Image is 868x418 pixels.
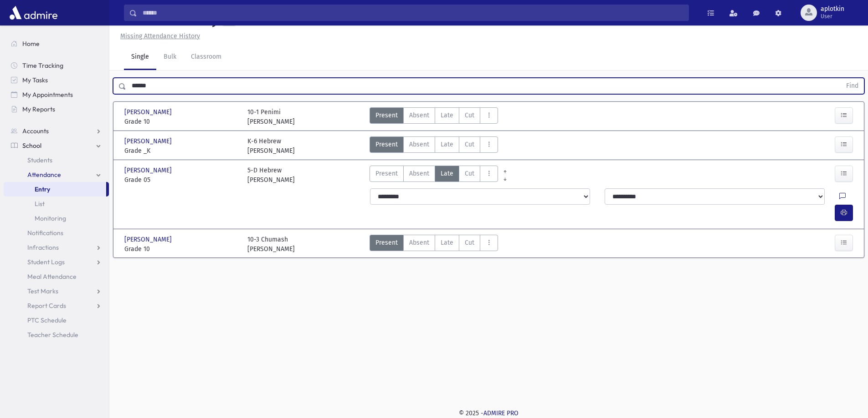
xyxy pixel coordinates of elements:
[370,136,498,156] div: AttTypes
[4,226,109,240] a: Notifications
[370,235,498,254] div: AttTypes
[441,238,453,247] span: Late
[27,287,58,295] span: Test Marks
[4,211,109,226] a: Monitoring
[124,45,156,70] a: Single
[247,235,295,254] div: 10-3 Chumash [PERSON_NAME]
[156,45,184,70] a: Bulk
[4,73,109,87] a: My Tasks
[247,107,295,126] div: 10-1 Penimi [PERSON_NAME]
[22,76,48,84] span: My Tasks
[22,105,55,113] span: My Reports
[124,244,238,254] span: Grade 10
[4,153,109,167] a: Students
[120,32,200,40] u: Missing Attendance History
[4,102,109,116] a: My Reports
[4,313,109,327] a: PTC Schedule
[4,255,109,269] a: Student Logs
[4,240,109,255] a: Infractions
[409,140,429,149] span: Absent
[124,107,174,117] span: [PERSON_NAME]
[124,146,238,156] span: Grade _K
[35,214,66,222] span: Monitoring
[465,140,474,149] span: Cut
[22,141,41,150] span: School
[465,111,474,120] span: Cut
[22,61,63,70] span: Time Tracking
[35,200,45,208] span: List
[124,136,174,146] span: [PERSON_NAME]
[375,169,398,178] span: Present
[124,175,238,185] span: Grade 05
[4,196,109,211] a: List
[117,32,200,40] a: Missing Attendance History
[247,136,295,156] div: K-6 Hebrew [PERSON_NAME]
[370,107,498,126] div: AttTypes
[4,58,109,73] a: Time Tracking
[4,327,109,342] a: Teacher Schedule
[27,272,77,281] span: Meal Attendance
[441,169,453,178] span: Late
[27,331,78,339] span: Teacher Schedule
[27,171,61,179] span: Attendance
[27,243,59,252] span: Infractions
[27,302,66,310] span: Report Cards
[841,78,864,94] button: Find
[4,182,106,196] a: Entry
[27,316,67,324] span: PTC Schedule
[7,4,60,22] img: AdmirePro
[409,111,429,120] span: Absent
[124,235,174,244] span: [PERSON_NAME]
[22,127,49,135] span: Accounts
[22,91,73,99] span: My Appointments
[821,13,844,20] span: User
[22,40,40,48] span: Home
[247,166,295,185] div: 5-D Hebrew [PERSON_NAME]
[375,238,398,247] span: Present
[124,408,853,418] div: © 2025 -
[4,269,109,284] a: Meal Attendance
[4,87,109,102] a: My Appointments
[375,111,398,120] span: Present
[4,124,109,138] a: Accounts
[124,117,238,126] span: Grade 10
[4,298,109,313] a: Report Cards
[35,185,50,193] span: Entry
[465,169,474,178] span: Cut
[441,140,453,149] span: Late
[375,140,398,149] span: Present
[821,5,844,13] span: aplotkin
[409,169,429,178] span: Absent
[124,166,174,175] span: [PERSON_NAME]
[27,229,63,237] span: Notifications
[27,258,65,266] span: Student Logs
[4,36,109,51] a: Home
[184,45,229,70] a: Classroom
[370,166,498,185] div: AttTypes
[4,284,109,298] a: Test Marks
[409,238,429,247] span: Absent
[4,138,109,153] a: School
[27,156,52,164] span: Students
[137,5,688,21] input: Search
[4,167,109,182] a: Attendance
[441,111,453,120] span: Late
[465,238,474,247] span: Cut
